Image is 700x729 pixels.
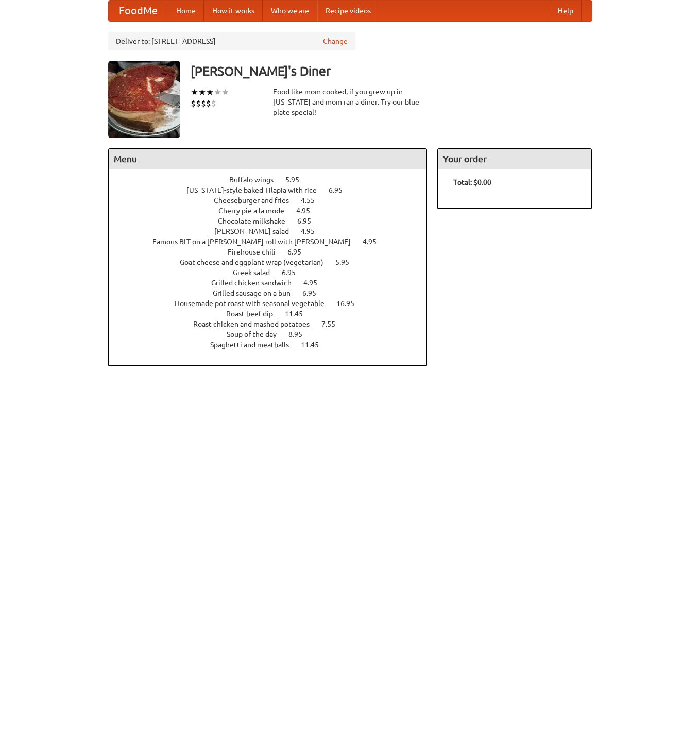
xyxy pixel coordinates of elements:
[180,258,368,266] a: Goat cheese and eggplant wrap (vegetarian) 5.95
[226,310,283,318] span: Roast beef dip
[226,310,322,318] a: Roast beef dip 11.45
[152,238,396,246] a: Famous BLT on a [PERSON_NAME] roll with [PERSON_NAME] 4.95
[363,238,387,246] span: 4.95
[109,1,168,21] a: FoodMe
[301,341,329,349] span: 11.45
[288,330,313,338] span: 8.95
[335,258,360,266] span: 5.95
[218,217,330,225] a: Chocolate milkshake 6.95
[180,258,334,266] span: Goat cheese and eggplant wrap (vegetarian)
[211,98,216,109] li: $
[191,87,198,98] li: ★
[329,186,353,194] span: 6.95
[196,98,201,109] li: $
[227,330,321,338] a: Soup of the day 8.95
[296,207,320,215] span: 4.95
[193,320,354,328] a: Roast chicken and mashed potatoes 7.55
[438,149,591,169] h4: Your order
[287,248,312,256] span: 6.95
[214,227,334,235] a: [PERSON_NAME] salad 4.95
[228,248,320,256] a: Firehouse chili 6.95
[191,61,592,81] h3: [PERSON_NAME]'s Diner
[175,299,335,308] span: Housemade pot roast with seasonal vegetable
[285,176,310,184] span: 5.95
[303,279,328,287] span: 4.95
[323,36,348,46] a: Change
[201,98,206,109] li: $
[218,207,295,215] span: Cherry pie a la mode
[108,61,180,138] img: angular.jpg
[193,320,320,328] span: Roast chicken and mashed potatoes
[168,1,204,21] a: Home
[214,87,221,98] li: ★
[301,227,325,235] span: 4.95
[221,87,229,98] li: ★
[301,196,325,205] span: 4.55
[214,227,299,235] span: [PERSON_NAME] salad
[211,279,336,287] a: Grilled chicken sandwich 4.95
[285,310,313,318] span: 11.45
[273,87,428,117] div: Food like mom cooked, if you grew up in [US_STATE] and mom ran a diner. Try our blue plate special!
[336,299,365,308] span: 16.95
[233,268,280,277] span: Greek salad
[108,32,355,50] div: Deliver to: [STREET_ADDRESS]
[228,248,286,256] span: Firehouse chili
[152,238,361,246] span: Famous BLT on a [PERSON_NAME] roll with [PERSON_NAME]
[214,196,299,205] span: Cheeseburger and fries
[229,176,284,184] span: Buffalo wings
[227,330,287,338] span: Soup of the day
[186,186,327,194] span: [US_STATE]-style baked Tilapia with rice
[321,320,346,328] span: 7.55
[233,268,315,277] a: Greek salad 6.95
[109,149,427,169] h4: Menu
[317,1,379,21] a: Recipe videos
[191,98,196,109] li: $
[198,87,206,98] li: ★
[175,299,373,308] a: Housemade pot roast with seasonal vegetable 16.95
[210,341,338,349] a: Spaghetti and meatballs 11.45
[206,87,214,98] li: ★
[453,178,491,187] b: Total: $0.00
[297,217,321,225] span: 6.95
[229,176,318,184] a: Buffalo wings 5.95
[282,268,306,277] span: 6.95
[204,1,263,21] a: How it works
[218,217,296,225] span: Chocolate milkshake
[206,98,211,109] li: $
[214,196,334,205] a: Cheeseburger and fries 4.55
[213,289,301,297] span: Grilled sausage on a bun
[186,186,362,194] a: [US_STATE]-style baked Tilapia with rice 6.95
[550,1,582,21] a: Help
[213,289,335,297] a: Grilled sausage on a bun 6.95
[210,341,299,349] span: Spaghetti and meatballs
[211,279,302,287] span: Grilled chicken sandwich
[263,1,317,21] a: Who we are
[218,207,329,215] a: Cherry pie a la mode 4.95
[302,289,327,297] span: 6.95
